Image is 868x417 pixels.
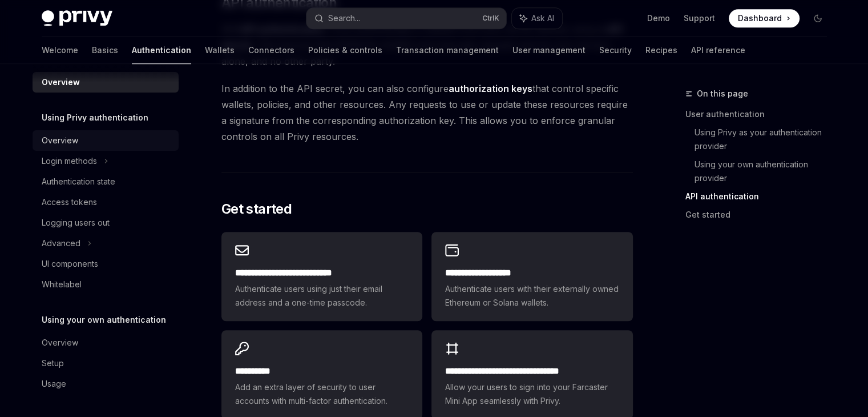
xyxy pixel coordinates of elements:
[248,37,294,64] a: Connectors
[695,123,836,155] a: Using Privy as your authentication provider
[512,37,586,64] a: User management
[482,14,499,23] span: Ctrl K
[42,134,78,147] div: Overview
[729,9,800,27] a: Dashboard
[205,37,235,64] a: Wallets
[42,336,78,350] div: Overview
[645,37,677,64] a: Recipes
[306,8,506,29] button: Search...CtrlK
[33,171,179,192] a: Authentication state
[42,278,82,291] div: Whitelabel
[431,232,632,321] a: **** **** **** ****Authenticate users with their externally owned Ethereum or Solana wallets.
[695,155,836,187] a: Using your own authentication provider
[221,81,633,145] span: In addition to the API secret, you can also configure that control specific wallets, policies, an...
[697,87,748,101] span: On this page
[132,37,191,64] a: Authentication
[512,8,562,29] button: Ask AI
[33,274,179,295] a: Whitelabel
[221,200,292,218] span: Get started
[235,380,409,408] span: Add an extra layer of security to user accounts with multi-factor authentication.
[685,206,836,224] a: Get started
[42,111,148,125] h5: Using Privy authentication
[328,11,360,25] div: Search...
[42,216,110,230] div: Logging users out
[42,175,115,189] div: Authentication state
[33,353,179,374] a: Setup
[33,212,179,233] a: Logging users out
[42,257,98,271] div: UI components
[445,380,619,408] span: Allow your users to sign into your Farcaster Mini App seamlessly with Privy.
[691,37,745,64] a: API reference
[33,374,179,394] a: Usage
[308,37,382,64] a: Policies & controls
[42,75,80,89] div: Overview
[396,37,499,64] a: Transaction management
[92,37,118,64] a: Basics
[42,377,66,391] div: Usage
[42,37,78,64] a: Welcome
[33,332,179,353] a: Overview
[531,13,554,24] span: Ask AI
[33,254,179,274] a: UI components
[738,13,782,24] span: Dashboard
[235,282,409,310] span: Authenticate users using just their email address and a one-time passcode.
[685,187,836,206] a: API authentication
[42,154,97,168] div: Login methods
[599,37,632,64] a: Security
[42,10,112,26] img: dark logo
[42,313,166,327] h5: Using your own authentication
[445,282,619,310] span: Authenticate users with their externally owned Ethereum or Solana wallets.
[684,13,715,24] a: Support
[685,105,836,123] a: User authentication
[33,130,179,151] a: Overview
[33,72,179,93] a: Overview
[42,236,80,250] div: Advanced
[449,83,532,94] strong: authorization keys
[42,356,64,370] div: Setup
[809,9,827,27] button: Toggle dark mode
[42,195,97,209] div: Access tokens
[647,13,670,24] a: Demo
[33,192,179,212] a: Access tokens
